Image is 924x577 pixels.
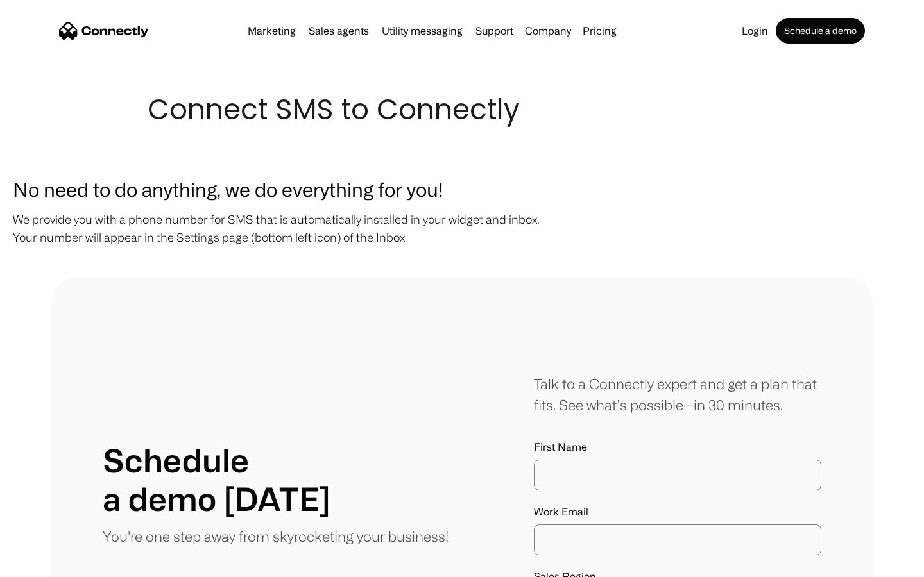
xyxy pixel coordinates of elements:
a: home [59,21,149,40]
a: Marketing [243,26,301,36]
aside: Language selected: English [13,555,77,573]
h1: Connect SMS to Connectly [148,90,776,130]
p: We provide you with a phone number for SMS that is automatically installed in your widget and inb... [13,210,911,246]
h3: No need to do anything, we do everything for you! [13,174,911,204]
label: Work Email [534,506,821,518]
label: First Name [534,441,821,453]
div: Company [525,22,571,40]
ul: Language list [26,555,77,573]
a: Utility messaging [377,26,468,36]
p: ‍ [13,253,911,271]
a: Support [470,26,518,36]
a: Login [737,26,773,36]
h1: Schedule a demo [DATE] [103,441,330,518]
div: Company [521,22,575,40]
div: Talk to a Connectly expert and get a plan that fits. See what’s possible—in 30 minutes. [534,373,821,415]
a: Pricing [577,26,622,36]
p: You're one step away from skyrocketing your business! [103,526,449,547]
a: Schedule a demo [776,18,865,44]
a: Sales agents [304,26,374,36]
